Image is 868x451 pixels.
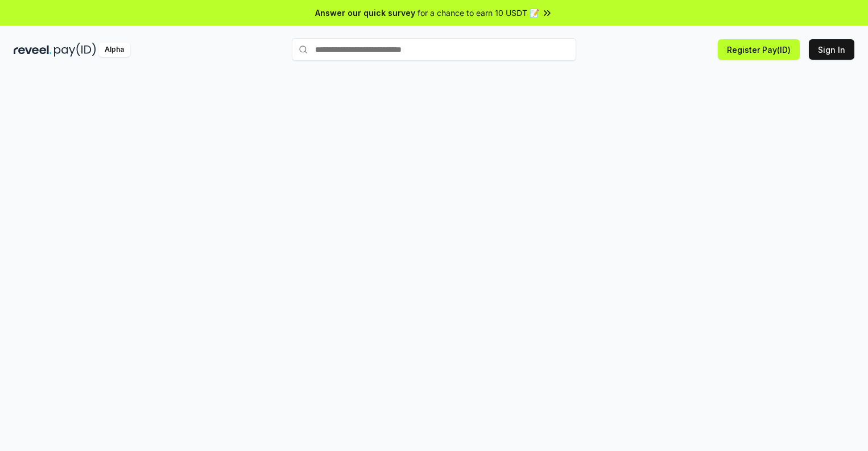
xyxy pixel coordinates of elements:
[418,7,539,19] span: for a chance to earn 10 USDT 📝
[718,39,800,60] button: Register Pay(ID)
[315,7,415,19] span: Answer our quick survey
[14,43,52,57] img: reveel_dark
[54,43,96,57] img: pay_id
[809,39,854,60] button: Sign In
[98,43,130,57] div: Alpha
